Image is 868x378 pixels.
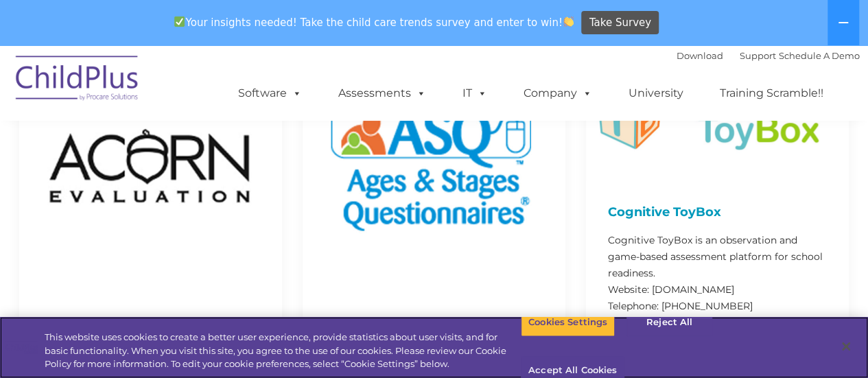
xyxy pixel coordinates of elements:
[563,16,574,27] img: 👏
[589,11,651,35] span: Take Survey
[608,232,827,281] p: Cognitive ToyBox is an observation and game-based assessment platform for school readiness.
[224,80,316,107] a: Software
[779,50,860,61] a: Schedule A Demo
[608,202,827,222] h4: Cognitive ToyBox
[706,80,837,107] a: Training Scramble!!
[19,40,282,303] img: Acorn
[510,80,606,107] a: Company
[521,308,615,337] button: Cookies Settings
[9,46,146,115] img: ChildPlus by Procare Solutions
[325,80,440,107] a: Assessments
[581,11,659,35] a: Take Survey
[831,331,861,362] button: Close
[677,50,723,61] a: Download
[608,281,827,331] p: Website: [DOMAIN_NAME] Telephone: [PHONE_NUMBER] Email: [EMAIL_ADDRESS][DOMAIN_NAME]
[169,9,580,36] span: Your insights needed! Take the child care trends survey and enter to win!
[45,331,521,371] div: This website uses cookies to create a better user experience, provide statistics about user visit...
[626,308,712,337] button: Reject All
[615,80,697,107] a: University
[449,80,501,107] a: IT
[174,16,185,27] img: ✅
[740,50,776,61] a: Support
[303,40,565,303] img: ASQ
[677,50,860,61] font: |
